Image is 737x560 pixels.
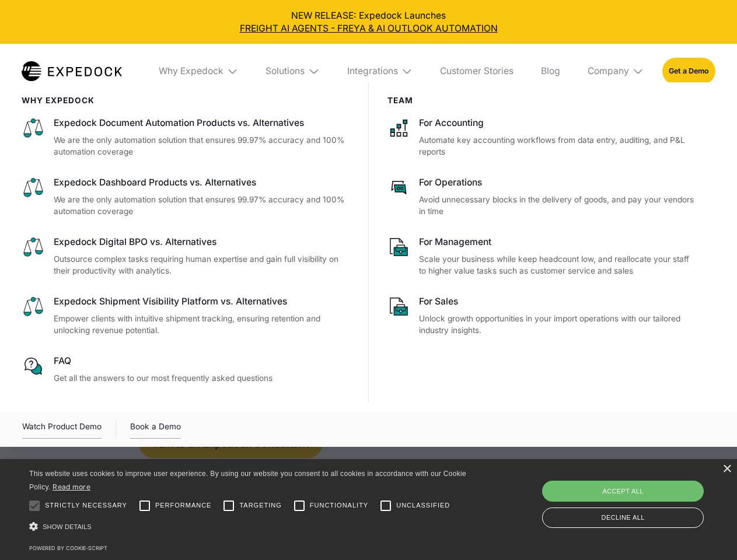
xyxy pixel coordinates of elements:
div: For Management [419,236,697,249]
span: Show details [43,523,92,530]
a: Get a Demo [662,58,715,84]
a: FREIGHT AI AGENTS - FREYA & AI OUTLOOK AUTOMATION [9,22,728,35]
p: Empower clients with intuitive shipment tracking, ensuring retention and unlocking revenue potent... [54,313,350,337]
div: Show details [29,519,470,535]
div: Solutions [257,44,329,99]
div: For Accounting [419,117,697,129]
div: Integrations [347,65,398,77]
p: We are the only automation solution that ensures 99.97% accuracy and 100% automation coverage [54,194,350,218]
a: Expedock Digital BPO vs. AlternativesOutsource complex tasks requiring human expertise and gain f... [22,236,350,277]
span: This website uses cookies to improve user experience. By using our website you consent to all coo... [29,470,466,491]
div: NEW RELEASE: Expedock Launches [9,9,728,35]
p: We are the only automation solution that ensures 99.97% accuracy and 100% automation coverage [54,134,350,158]
a: For AccountingAutomate key accounting workflows from data entry, auditing, and P&L reports [387,117,697,158]
iframe: Chat Widget [543,434,737,560]
span: Performance [155,501,212,510]
div: Why Expedock [149,44,247,99]
p: Scale your business while keep headcount low, and reallocate your staff to higher value tasks suc... [419,253,697,277]
a: Book a Demo [130,420,181,439]
span: Targeting [239,501,281,510]
a: Expedock Shipment Visibility Platform vs. AlternativesEmpower clients with intuitive shipment tra... [22,295,350,337]
a: For SalesUnlock growth opportunities in your import operations with our tailored industry insights. [387,295,697,337]
a: Expedock Document Automation Products vs. AlternativesWe are the only automation solution that en... [22,117,350,158]
p: Automate key accounting workflows from data entry, auditing, and P&L reports [419,134,697,158]
div: For Sales [419,295,697,308]
a: Powered by cookie-script [29,545,107,551]
div: Integrations [338,44,422,99]
div: Company [588,65,629,77]
div: Team [387,96,697,105]
a: For OperationsAvoid unnecessary blocks in the delivery of goods, and pay your vendors in time [387,176,697,218]
div: Expedock Shipment Visibility Platform vs. Alternatives [54,295,350,308]
a: Read more [53,482,90,491]
a: FAQGet all the answers to our most frequently asked questions [22,355,350,384]
div: FAQ [54,355,350,367]
div: Solutions [266,65,305,77]
a: open lightbox [22,420,102,439]
span: Strictly necessary [45,501,127,510]
div: Why Expedock [159,65,223,77]
div: Expedock Dashboard Products vs. Alternatives [54,176,350,189]
p: Avoid unnecessary blocks in the delivery of goods, and pay your vendors in time [419,194,697,218]
a: For ManagementScale your business while keep headcount low, and reallocate your staff to higher v... [387,236,697,277]
div: Expedock Digital BPO vs. Alternatives [54,236,350,249]
span: Unclassified [396,501,450,510]
p: Outsource complex tasks requiring human expertise and gain full visibility on their productivity ... [54,253,350,277]
div: Watch Product Demo [22,420,102,439]
div: For Operations [419,176,697,189]
a: Customer Stories [431,44,522,99]
div: WHy Expedock [22,96,350,105]
a: Blog [532,44,569,99]
p: Unlock growth opportunities in your import operations with our tailored industry insights. [419,313,697,337]
div: Expedock Document Automation Products vs. Alternatives [54,117,350,129]
a: Expedock Dashboard Products vs. AlternativesWe are the only automation solution that ensures 99.9... [22,176,350,218]
div: Company [578,44,653,99]
p: Get all the answers to our most frequently asked questions [54,372,350,384]
span: Functionality [310,501,368,510]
